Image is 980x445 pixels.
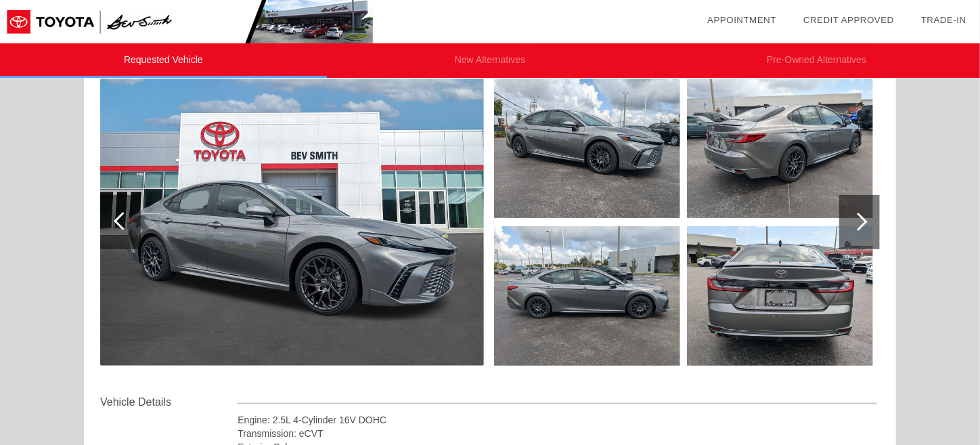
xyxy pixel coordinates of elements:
[803,15,894,25] a: Credit Approved
[238,427,877,440] div: Transmission: eCVT
[921,15,966,25] a: Trade-In
[100,79,484,366] img: image.aspx
[494,79,680,218] img: image.aspx
[100,394,238,410] div: Vehicle Details
[494,226,680,366] img: image.aspx
[687,226,873,366] img: image.aspx
[327,43,654,78] li: New Alternatives
[707,15,776,25] a: Appointment
[238,413,877,427] div: Engine: 2.5L 4-Cylinder 16V DOHC
[653,43,980,78] li: Pre-Owned Alternatives
[687,79,873,218] img: image.aspx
